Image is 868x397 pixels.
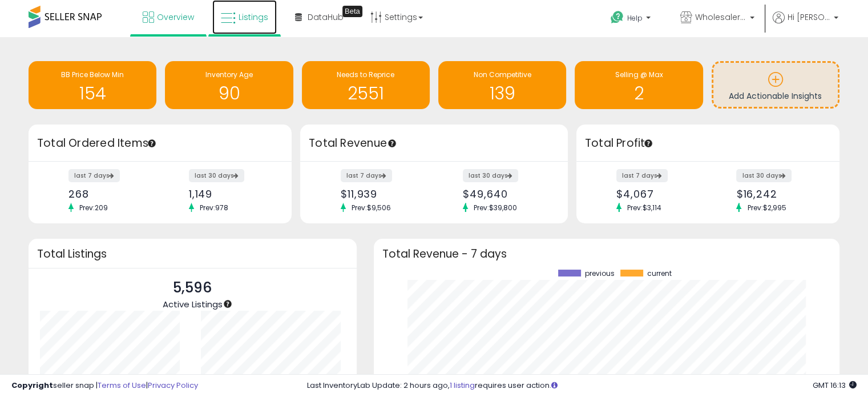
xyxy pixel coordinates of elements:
h1: 139 [444,84,560,103]
a: Help [601,2,662,37]
span: 2025-10-14 16:13 GMT [813,380,857,391]
i: Click here to read more about un-synced listings. [551,382,558,389]
div: seller snap | | [11,380,198,391]
p: 5,596 [163,277,223,299]
a: Non Competitive 139 [438,61,566,109]
a: 1 listing [450,380,475,391]
h3: Total Profit [585,135,831,151]
label: last 30 days [463,169,518,182]
a: Privacy Policy [148,380,198,391]
div: 1,149 [189,188,272,200]
span: Prev: $9,506 [346,203,397,212]
span: current [647,270,672,278]
h1: 2 [580,84,697,103]
span: Prev: $2,995 [741,203,792,212]
label: last 7 days [341,169,392,182]
strong: Copyright [11,380,53,391]
div: Tooltip anchor [147,138,157,149]
div: 268 [68,188,151,200]
div: $49,640 [463,188,548,200]
a: Add Actionable Insights [713,63,838,107]
label: last 7 days [68,169,120,182]
h1: 154 [34,84,151,103]
span: BB Price Below Min [61,70,124,79]
a: Terms of Use [98,380,146,391]
h3: Total Revenue - 7 days [382,250,831,258]
span: Needs to Reprice [337,70,394,79]
span: Overview [157,11,194,23]
a: Hi [PERSON_NAME] [773,11,838,37]
h3: Total Ordered Items [37,135,283,151]
div: Tooltip anchor [223,299,233,309]
label: last 30 days [189,169,244,182]
label: last 7 days [616,169,668,182]
div: $11,939 [341,188,426,200]
span: Add Actionable Insights [729,90,822,102]
div: $4,067 [616,188,699,200]
a: Selling @ Max 2 [575,61,703,109]
span: previous [585,270,615,278]
div: $16,242 [736,188,819,200]
h3: Total Listings [37,250,348,258]
span: Wholesaler AZ [695,11,746,23]
span: Prev: $3,114 [621,203,667,212]
h3: Total Revenue [309,135,559,151]
a: Needs to Reprice 2551 [302,61,430,109]
div: Tooltip anchor [387,138,397,149]
a: BB Price Below Min 154 [29,61,156,109]
span: Listings [239,11,268,23]
h1: 2551 [308,84,424,103]
span: DataHub [308,11,344,23]
span: Non Competitive [474,70,531,79]
span: Active Listings [163,298,223,310]
i: Get Help [610,10,624,25]
div: Tooltip anchor [643,138,653,149]
a: Inventory Age 90 [165,61,293,109]
label: last 30 days [736,169,792,182]
span: Selling @ Max [615,70,663,79]
span: Hi [PERSON_NAME] [788,11,830,23]
div: Tooltip anchor [342,6,362,17]
span: Prev: 209 [74,203,114,212]
div: Last InventoryLab Update: 2 hours ago, requires user action. [307,380,857,391]
span: Prev: $39,800 [468,203,523,212]
span: Inventory Age [205,70,253,79]
span: Help [627,13,643,23]
span: Prev: 978 [194,203,234,212]
h1: 90 [171,84,287,103]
